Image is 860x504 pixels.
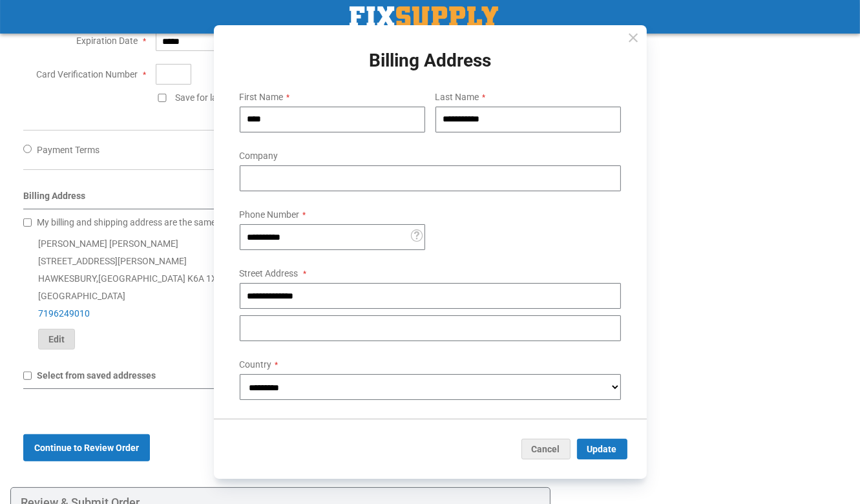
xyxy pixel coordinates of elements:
[240,268,299,278] span: Street Address
[532,444,560,454] span: Cancel
[23,189,538,209] div: Billing Address
[98,273,185,284] span: [GEOGRAPHIC_DATA]
[76,36,138,46] span: Expiration Date
[175,92,247,103] span: Save for later use.
[521,439,571,459] button: Cancel
[48,334,65,344] span: Edit
[350,6,498,27] a: store logo
[240,92,284,102] span: First Name
[435,92,479,102] span: Last Name
[23,235,538,350] div: [PERSON_NAME] [PERSON_NAME] [STREET_ADDRESS][PERSON_NAME] HAWKESBURY , K6A 1X2 [GEOGRAPHIC_DATA]
[350,6,498,27] img: Fix Industrial Supply
[38,329,75,350] button: Edit
[38,308,90,319] a: 7196249010
[240,359,272,370] span: Country
[229,51,631,71] h1: Billing Address
[587,444,617,454] span: Update
[240,151,278,161] span: Company
[37,217,216,227] span: My billing and shipping address are the same
[577,439,627,459] button: Update
[36,69,138,79] span: Card Verification Number
[37,370,156,381] span: Select from saved addresses
[34,443,139,453] span: Continue to Review Order
[23,434,150,461] button: Continue to Review Order
[240,209,300,220] span: Phone Number
[37,145,100,155] span: Payment Terms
